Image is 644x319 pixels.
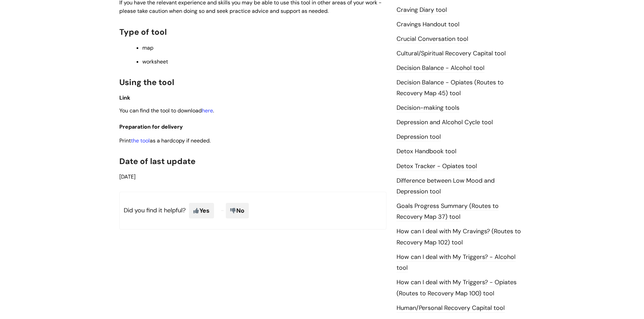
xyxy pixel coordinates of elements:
span: Date of last update [119,156,195,166]
a: Detox Handbook tool [397,147,456,156]
a: Decision-making tools [397,104,459,112]
p: Did you find it helpful? [119,192,386,230]
a: Cultural/Spiritual Recovery Capital tool [397,49,506,58]
span: Using the tool [119,77,174,87]
span: map [142,44,153,51]
a: Decision Balance - Opiates (Routes to Recovery Map 45) tool [397,78,504,98]
span: Link [119,94,130,101]
a: How can I deal with My Triggers? - Opiates (Routes to Recovery Map 100) tool [397,278,517,298]
a: here [202,107,213,114]
a: Craving Diary tool [397,6,447,15]
a: How can I deal with My Triggers? - Alcohol tool [397,253,516,272]
a: Crucial Conversation tool [397,35,468,44]
a: Depression tool [397,133,441,141]
a: Detox Tracker - Opiates tool [397,162,477,171]
a: Difference between Low Mood and Depression tool [397,177,495,196]
a: Human/Personal Recovery Capital tool [397,304,505,313]
span: You can find the tool to download . [119,107,214,114]
span: Preparation for delivery [119,123,183,130]
span: Yes [189,203,214,218]
a: How can I deal with My Cravings? (Routes to Recovery Map 102) tool [397,227,521,247]
a: the tool [131,137,150,144]
span: [DATE] [119,173,136,180]
a: Cravings Handout tool [397,20,459,29]
a: Depression and Alcohol Cycle tool [397,118,493,127]
span: No [226,203,249,218]
span: worksheet [142,58,168,65]
a: Goals Progress Summary (Routes to Recovery Map 37) tool [397,202,499,221]
a: Decision Balance - Alcohol tool [397,64,484,73]
span: Print as a hardcopy if needed. [119,137,211,144]
span: Type of tool [119,27,167,37]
